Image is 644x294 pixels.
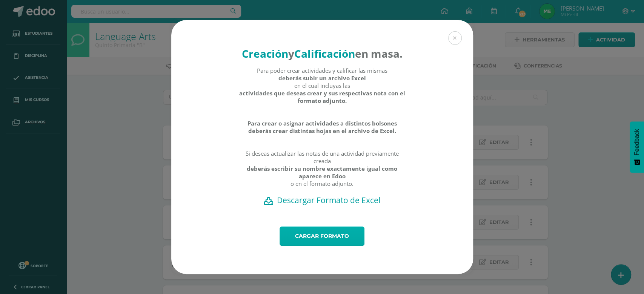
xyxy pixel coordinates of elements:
strong: Para crear o asignar actividades a distintos bolsones deberás crear distintas hojas en el archivo... [238,119,406,135]
a: Cargar formato [280,227,364,246]
strong: Creación [242,46,288,61]
div: Para poder crear actividades y calificar las mismas en el cual incluyas las Si deseas actualizar ... [238,67,406,195]
strong: Calificación [294,46,355,61]
button: Feedback - Mostrar encuesta [630,121,644,173]
span: Feedback [633,129,640,155]
strong: actividades que deseas crear y sus respectivas nota con el formato adjunto. [238,89,406,104]
a: Descargar Formato de Excel [184,195,460,205]
strong: y [288,46,294,61]
h4: en masa. [238,46,406,61]
button: Close (Esc) [448,31,462,45]
strong: deberás escribir su nombre exactamente igual como aparece en Edoo [238,165,406,180]
strong: deberás subir un archivo Excel [278,74,366,82]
